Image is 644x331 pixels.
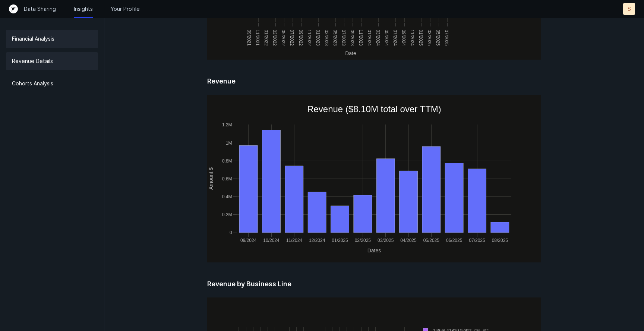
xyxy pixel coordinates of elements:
a: Cohorts Analysis [6,75,98,92]
p: Financial Analysis [12,34,54,43]
button: S [623,3,635,15]
a: Your Profile [111,5,140,13]
a: Revenue Details [6,52,98,70]
a: Data Sharing [24,5,56,13]
a: Insights [74,5,93,13]
a: Financial Analysis [6,30,98,48]
p: S [628,5,631,13]
p: Cohorts Analysis [12,79,53,88]
h5: Revenue by Business Line [207,280,541,297]
h5: Revenue [207,77,541,95]
p: Revenue Details [12,57,53,66]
